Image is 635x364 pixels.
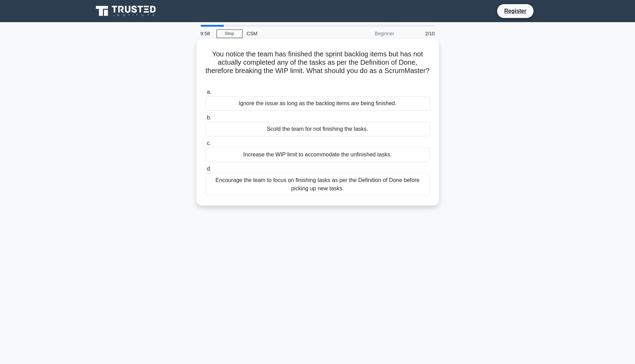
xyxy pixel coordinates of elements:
span: a. [207,89,211,95]
div: Scold the team for not finishing the tasks. [205,122,430,136]
div: Encourage the team to focus on finishing tasks as per the Definition of Done before picking up ne... [205,173,430,196]
span: b. [207,115,211,120]
div: Increase the WIP limit to accommodate the unfinished tasks. [205,147,430,162]
a: Register [500,7,530,15]
div: Ignore the issue as long as the backlog items are being finished. [205,96,430,111]
div: Beginner [338,27,398,40]
div: 2/10 [398,27,439,40]
a: Stop [217,29,242,38]
span: c. [207,140,211,146]
div: 9:58 [196,27,217,40]
h5: You notice the team has finished the sprint backlog items but has not actually completed any of t... [205,50,431,84]
span: d. [207,166,211,172]
div: CSM [242,27,338,40]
